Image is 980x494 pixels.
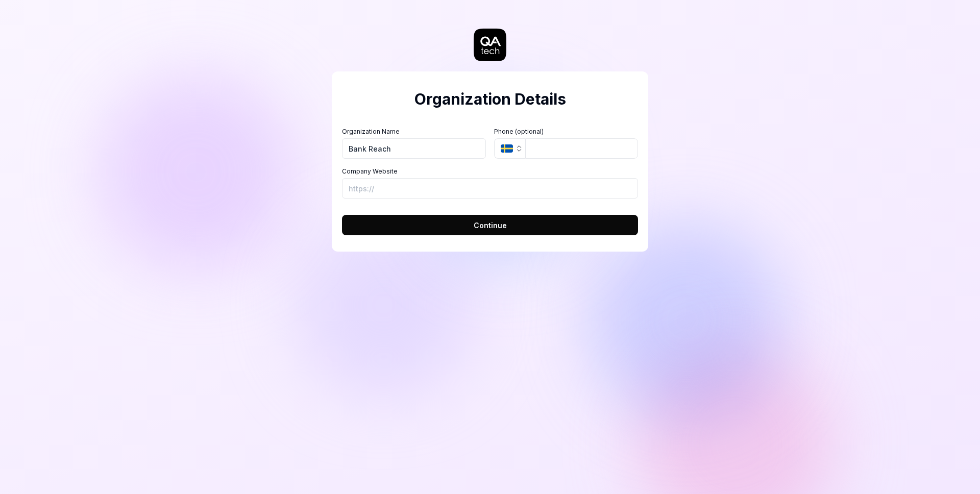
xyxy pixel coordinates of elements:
[494,127,638,136] label: Phone (optional)
[474,220,507,231] span: Continue
[342,127,486,136] label: Organization Name
[342,88,638,111] h2: Organization Details
[342,167,638,176] label: Company Website
[342,215,638,235] button: Continue
[342,178,638,199] input: https://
